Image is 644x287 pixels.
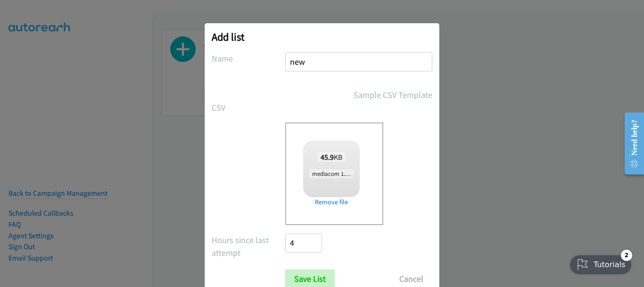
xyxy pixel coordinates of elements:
label: Hours since last attempt [212,234,285,259]
iframe: Checklist [564,246,637,280]
iframe: Resource Center [617,106,644,181]
h2: Add list [212,30,432,43]
span: KB [318,152,346,162]
a: Remove file [303,197,360,207]
label: Name [212,52,285,65]
strong: 45.9 [321,152,334,162]
span: mediacom 1.csv [309,169,356,178]
label: CSV [212,101,285,114]
a: Sample CSV Template [354,88,432,101]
